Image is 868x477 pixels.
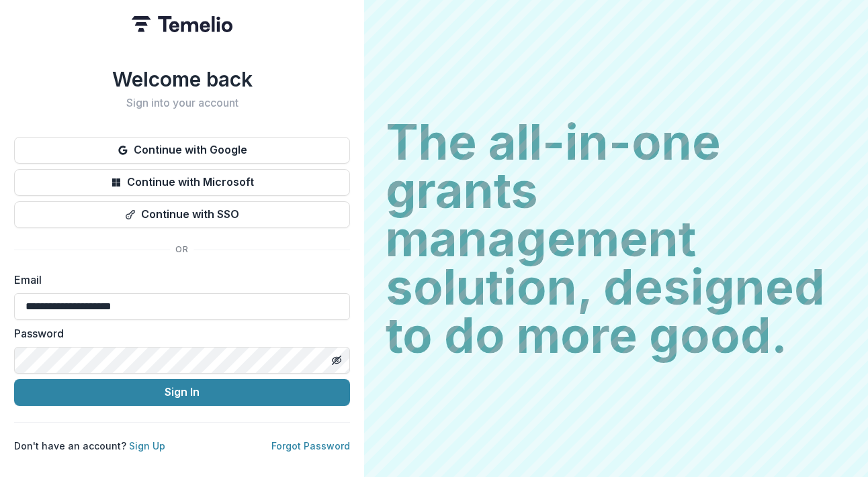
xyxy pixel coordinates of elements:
[14,137,350,164] button: Continue with Google
[14,67,350,91] h1: Welcome back
[14,97,350,109] h2: Sign into your account
[14,439,165,453] p: Don't have an account?
[271,440,350,452] a: Forgot Password
[14,379,350,406] button: Sign In
[129,440,165,452] a: Sign Up
[14,201,350,228] button: Continue with SSO
[14,272,342,288] label: Email
[14,325,342,341] label: Password
[132,16,232,32] img: Temelio
[14,169,350,196] button: Continue with Microsoft
[326,350,347,371] button: Toggle password visibility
